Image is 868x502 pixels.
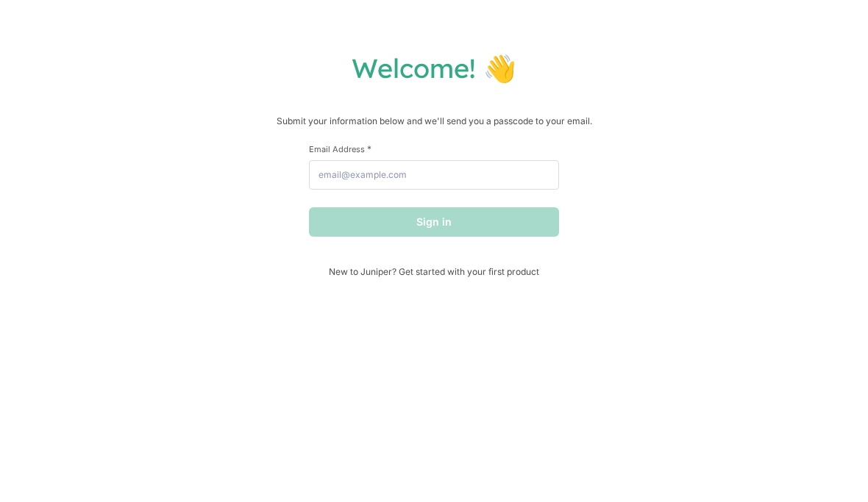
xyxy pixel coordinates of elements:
[309,160,559,190] input: email@example.com
[15,114,853,129] p: Submit your information below and we'll send you a passcode to your email.
[15,51,853,85] h1: Welcome! 👋
[309,266,559,277] span: New to Juniper? Get started with your first product
[367,143,371,154] span: This field is required.
[309,143,559,154] label: Email Address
